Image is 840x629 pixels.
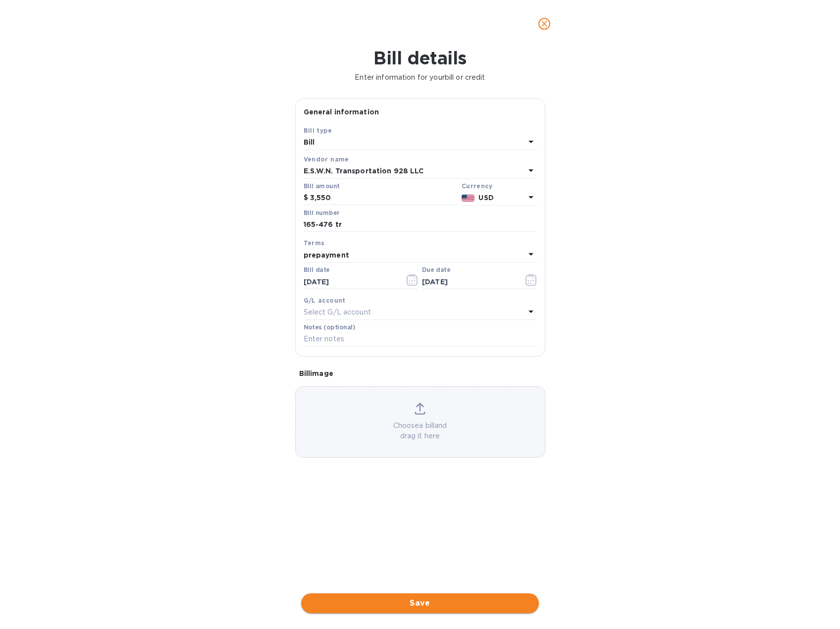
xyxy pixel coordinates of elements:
p: Bill image [299,368,541,378]
h1: Bill details [8,48,832,68]
label: Due date [422,267,450,273]
input: Enter notes [304,332,537,347]
label: Bill number [304,210,339,216]
button: Save [301,593,539,613]
img: USD [462,195,475,202]
div: $ [304,191,310,206]
span: Save [309,597,531,609]
input: Due date [422,274,516,289]
p: Select G/L account [304,307,371,317]
input: Enter bill number [304,217,537,232]
b: Bill [304,138,315,146]
b: General information [304,108,379,116]
b: Currency [462,182,492,190]
label: Bill amount [304,183,339,189]
label: Bill date [304,267,330,273]
b: Vendor name [304,156,349,163]
b: Terms [304,239,325,247]
b: Bill type [304,127,332,134]
button: close [532,12,556,36]
b: USD [478,194,493,202]
label: Notes (optional) [304,324,356,330]
b: G/L account [304,297,346,304]
p: Enter information for your bill or credit [8,72,832,83]
b: prepayment [304,251,349,259]
input: Select date [304,274,397,289]
b: E.S.W.N. Transportation 928 LLC [304,167,424,175]
input: $ Enter bill amount [310,191,458,206]
p: Choose a bill and drag it here [296,420,545,441]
